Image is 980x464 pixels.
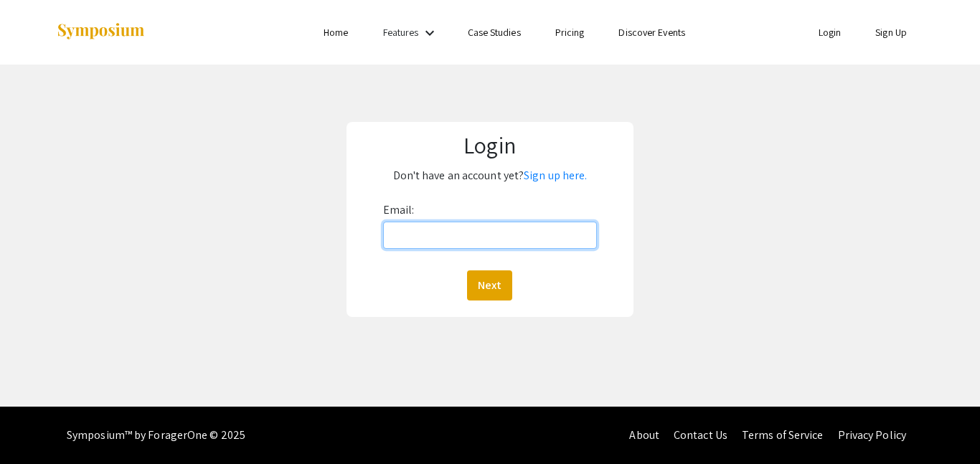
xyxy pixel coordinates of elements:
a: Features [383,26,419,39]
mat-icon: Expand Features list [421,24,438,42]
a: Sign Up [875,26,907,39]
iframe: Chat [919,399,969,453]
a: Privacy Policy [838,427,906,442]
label: Email: [383,199,415,222]
a: Discover Events [618,26,685,39]
a: Pricing [555,26,585,39]
p: Don't have an account yet? [357,164,624,187]
a: Home [324,26,348,39]
a: Login [819,26,842,39]
img: Symposium by ForagerOne [56,22,146,42]
button: Next [467,270,512,300]
h1: Login [357,131,624,158]
a: Terms of Service [742,427,824,442]
a: Sign up here. [524,168,587,183]
a: Contact Us [674,427,727,442]
div: Symposium™ by ForagerOne © 2025 [67,407,245,464]
a: About [629,427,659,442]
a: Case Studies [468,26,521,39]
